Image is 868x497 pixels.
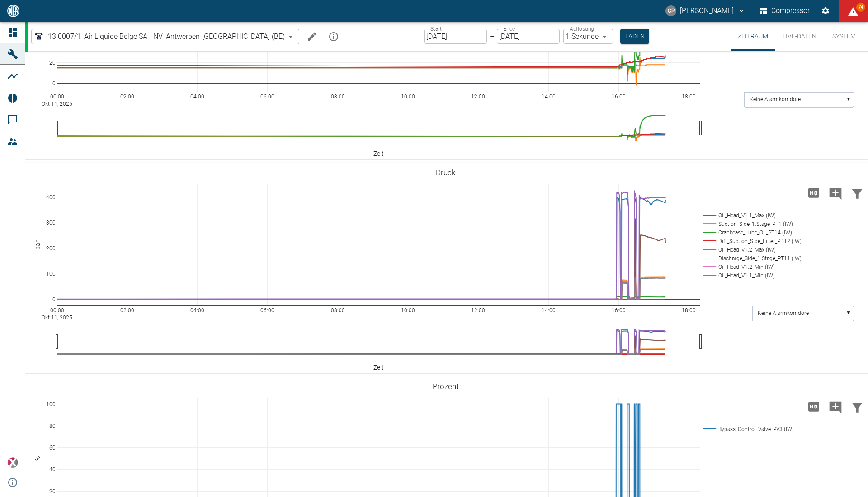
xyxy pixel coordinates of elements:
[424,29,487,44] input: DD.MM.YYYY
[664,3,747,19] button: christoph.palm@neuman-esser.com
[33,31,285,42] a: 13.0007/1_Air Liquide Belge SA - NV_Antwerpen-[GEOGRAPHIC_DATA] (BE)
[824,22,864,51] button: System
[303,28,321,46] button: Machine bearbeiten
[825,395,846,418] button: Kommentar hinzufügen
[503,25,515,33] label: Ende
[803,188,825,197] span: Hohe Auflösung
[665,5,676,16] div: CP
[750,96,801,103] text: Keine Alarmkorridore
[497,29,560,44] input: DD.MM.YYYY
[825,181,846,205] button: Kommentar hinzufügen
[570,25,594,33] label: Auflösung
[775,22,824,51] button: Live-Daten
[758,3,812,19] button: Compressor
[563,29,613,44] div: 1 Sekunde
[817,3,834,19] button: Einstellungen
[846,395,868,418] button: Daten filtern
[758,310,809,316] text: Keine Alarmkorridore
[490,31,494,42] p: –
[856,3,865,12] span: 74
[620,29,649,44] button: Laden
[846,181,868,205] button: Daten filtern
[7,457,18,468] img: Xplore Logo
[430,25,442,33] label: Start
[731,22,775,51] button: Zeitraum
[803,402,825,410] span: Hohe Auflösung
[48,31,285,42] span: 13.0007/1_Air Liquide Belge SA - NV_Antwerpen-[GEOGRAPHIC_DATA] (BE)
[6,5,20,17] img: logo
[325,28,343,46] button: mission info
